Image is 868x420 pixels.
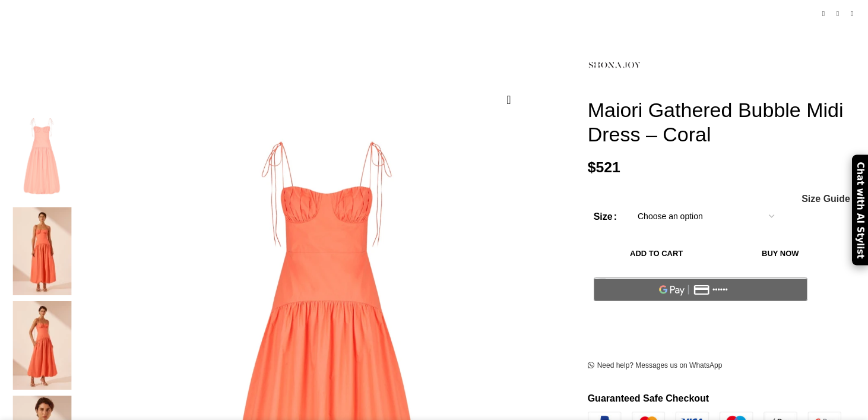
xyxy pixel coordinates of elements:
button: Pay with GPay [594,277,807,301]
span: Size Guide [802,194,850,204]
text: •••••• [712,286,728,294]
span: $ [588,159,596,175]
img: Maiori Gathered Bubble Midi Dress - Coral [6,113,78,201]
a: Next product [845,7,859,21]
img: Shona Joy Dresses [6,301,78,390]
a: Size Guide [801,194,850,204]
label: Size [594,209,617,225]
a: Previous product [816,7,831,21]
img: Shona Joy [588,39,641,92]
button: Buy now [726,241,835,266]
img: Shona Joy Dresses [6,207,78,296]
h1: Maiori Gathered Bubble Midi Dress – Coral [588,98,859,147]
button: Add to cart [594,241,720,266]
bdi: 521 [588,159,620,175]
a: Need help? Messages us on WhatsApp [588,361,723,371]
iframe: Secure express checkout frame [591,308,810,336]
strong: Guaranteed Safe Checkout [588,393,709,403]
